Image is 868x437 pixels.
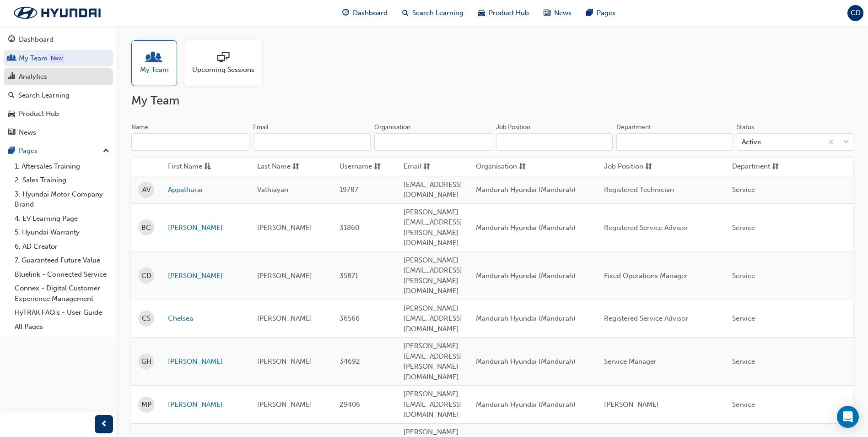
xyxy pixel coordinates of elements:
span: search-icon [8,92,15,100]
span: [PERSON_NAME] [257,357,312,366]
div: Product Hub [19,109,59,119]
span: [PERSON_NAME][EMAIL_ADDRESS][PERSON_NAME][DOMAIN_NAME] [404,342,462,381]
button: CD [847,5,863,21]
button: Pages [4,142,113,159]
span: Fixed Operations Manager [604,272,688,280]
span: Service [732,357,755,366]
span: Registered Service Advisor [604,224,688,232]
span: CD [851,8,861,18]
span: pages-icon [8,147,15,155]
button: Departmentsorting-icon [732,161,782,173]
span: [PERSON_NAME][EMAIL_ADDRESS][PERSON_NAME][DOMAIN_NAME] [404,208,462,247]
span: Mandurah Hyundai (Mandurah) [476,357,576,366]
span: people-icon [8,55,15,63]
span: GH [141,356,151,367]
span: 19787 [340,186,358,194]
a: 7. Guaranteed Future Value [11,253,113,268]
span: AV [142,185,151,195]
a: Upcoming Sessions [184,40,270,86]
span: Mandurah Hyundai (Mandurah) [476,314,576,322]
div: Organisation [374,123,410,132]
button: Emailsorting-icon [404,161,454,173]
a: My Team [131,40,184,86]
span: Mandurah Hyundai (Mandurah) [476,224,576,232]
a: guage-iconDashboard [335,4,395,22]
span: [PERSON_NAME] [257,272,312,280]
span: Service [732,272,755,280]
span: sorting-icon [374,161,381,173]
a: Product Hub [4,105,113,122]
a: 5. Hyundai Warranty [11,225,113,240]
span: Upcoming Sessions [192,65,254,75]
span: BC [141,223,151,233]
input: Department [616,133,733,151]
span: [PERSON_NAME][EMAIL_ADDRESS][PERSON_NAME][DOMAIN_NAME] [404,256,462,295]
span: people-icon [148,52,160,65]
span: Last Name [257,161,291,173]
span: Search Learning [412,8,464,18]
span: MP [141,399,151,410]
span: down-icon [843,137,849,148]
div: Email [253,123,269,132]
span: [PERSON_NAME] [257,224,312,232]
a: Trak [5,3,110,22]
a: 4. EV Learning Page [11,212,113,226]
span: Service [732,314,755,322]
span: Mandurah Hyundai (Mandurah) [476,400,576,409]
a: Appathurai [168,185,243,195]
span: 34692 [340,357,360,366]
span: 29406 [340,400,360,409]
span: [PERSON_NAME] [257,400,312,409]
input: Name [131,133,249,151]
a: car-iconProduct Hub [471,4,536,22]
span: sorting-icon [772,161,779,173]
input: Email [253,133,371,151]
span: 35871 [340,272,358,280]
span: car-icon [8,110,15,118]
span: sorting-icon [292,161,299,173]
h2: My Team [131,93,853,108]
span: sessionType_ONLINE_URL-icon [217,52,229,65]
span: search-icon [402,7,409,19]
span: News [554,8,571,18]
div: Job Position [496,123,530,132]
span: sorting-icon [645,161,652,173]
button: Last Namesorting-icon [257,161,307,173]
span: Department [732,161,770,173]
span: Email [404,161,421,173]
span: 31860 [340,224,359,232]
span: CS [142,313,151,324]
div: Pages [19,146,38,156]
a: search-iconSearch Learning [395,4,471,22]
span: Job Position [604,161,643,173]
span: car-icon [478,7,485,19]
span: My Team [140,65,169,75]
div: Tooltip anchor [49,54,65,63]
div: Department [616,123,651,132]
span: chart-icon [8,73,15,81]
a: pages-iconPages [579,4,623,22]
a: [PERSON_NAME] [168,399,243,410]
a: All Pages [11,320,113,334]
span: [EMAIL_ADDRESS][DOMAIN_NAME] [404,180,462,199]
div: Active [742,137,761,147]
span: Mandurah Hyundai (Mandurah) [476,272,576,280]
div: Status [737,123,754,132]
a: HyTRAK FAQ's - User Guide [11,306,113,320]
span: [PERSON_NAME][EMAIL_ADDRESS][DOMAIN_NAME] [404,390,462,419]
span: pages-icon [586,7,593,19]
span: Vathiayan [257,186,288,194]
div: Analytics [19,71,47,82]
span: news-icon [8,129,15,137]
span: sorting-icon [423,161,430,173]
div: Name [131,123,148,132]
a: 2. Sales Training [11,173,113,187]
button: Usernamesorting-icon [340,161,390,173]
button: Job Positionsorting-icon [604,161,654,173]
span: 36566 [340,314,360,322]
span: up-icon [103,145,109,157]
a: [PERSON_NAME] [168,223,243,233]
button: First Nameasc-icon [168,161,218,173]
span: CD [141,271,151,281]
